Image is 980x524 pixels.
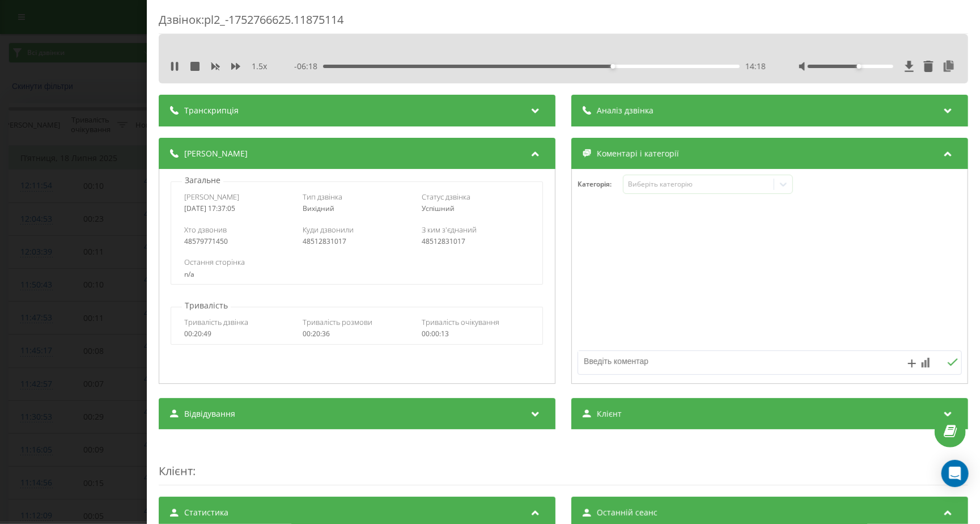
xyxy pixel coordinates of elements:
[294,61,323,72] span: - 06:18
[185,257,245,267] span: Остання сторінка
[185,238,293,246] div: 48579771450
[184,105,239,116] span: Транскрипція
[597,105,654,116] span: Аналіз дзвінка
[857,64,862,69] div: Accessibility label
[422,317,499,327] span: Тривалість очікування
[159,463,193,479] span: Клієнт
[185,330,293,338] div: 00:20:49
[184,507,228,518] span: Статистика
[182,175,223,186] p: Загальне
[941,460,969,487] div: Open Intercom Messenger
[303,238,411,246] div: 48512831017
[578,180,623,188] h4: Категорія :
[597,507,657,518] span: Останній сеанс
[185,271,530,278] div: n/a
[597,148,679,159] span: Коментарі і категорії
[422,330,530,338] div: 00:00:13
[422,192,470,202] span: Статус дзвінка
[184,148,248,159] span: [PERSON_NAME]
[185,205,293,213] div: [DATE] 17:37:05
[185,317,249,327] span: Тривалість дзвінка
[422,238,530,246] div: 48512831017
[159,12,968,34] div: Дзвінок : pl2_-1752766625.11875114
[303,317,373,327] span: Тривалість розмови
[628,180,770,189] div: Виберіть категорію
[303,204,335,213] span: Вихідний
[185,225,227,235] span: Хто дзвонив
[182,300,231,311] p: Тривалість
[422,204,455,213] span: Успішний
[597,408,622,420] span: Клієнт
[303,225,354,235] span: Куди дзвонили
[303,330,411,338] div: 00:20:36
[185,192,240,202] span: [PERSON_NAME]
[610,64,615,69] div: Accessibility label
[252,61,267,72] span: 1.5 x
[159,441,968,485] div: :
[303,192,343,202] span: Тип дзвінка
[422,225,477,235] span: З ким з'єднаний
[184,408,235,420] span: Відвідування
[746,61,766,72] span: 14:18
